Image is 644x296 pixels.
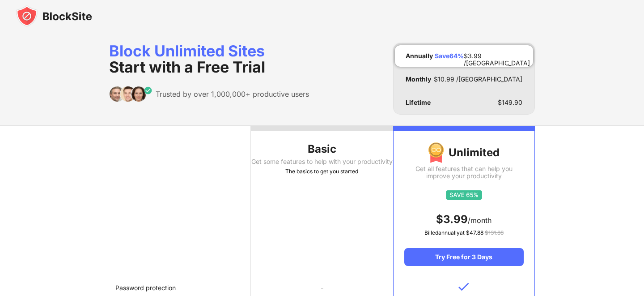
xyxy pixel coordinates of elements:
[16,5,92,27] img: blocksite-icon-black.svg
[458,283,469,291] img: v-blue.svg
[435,52,464,60] div: Save 64 %
[109,86,153,102] img: trusted-by.svg
[436,213,468,226] span: $ 3.99
[406,76,431,83] div: Monthly
[251,167,393,176] div: The basics to get you started
[404,142,524,163] div: Unlimited
[109,43,309,75] div: Block Unlimited Sites
[464,52,530,60] div: $ 3.99 /[GEOGRAPHIC_DATA]
[109,58,265,76] span: Start with a Free Trial
[406,99,431,106] div: Lifetime
[434,76,522,83] div: $ 10.99 /[GEOGRAPHIC_DATA]
[485,229,504,236] span: $ 131.88
[498,99,522,106] div: $ 149.90
[446,190,482,200] img: save65.svg
[404,165,524,180] div: Get all features that can help you improve your productivity
[404,212,524,227] div: /month
[406,52,433,60] div: Annually
[404,228,524,237] div: Billed annually at $ 47.88
[404,248,524,266] div: Try Free for 3 Days
[251,142,393,156] div: Basic
[156,90,309,99] div: Trusted by over 1,000,000+ productive users
[251,158,393,165] div: Get some features to help with your productivity
[428,142,444,163] img: img-premium-medal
